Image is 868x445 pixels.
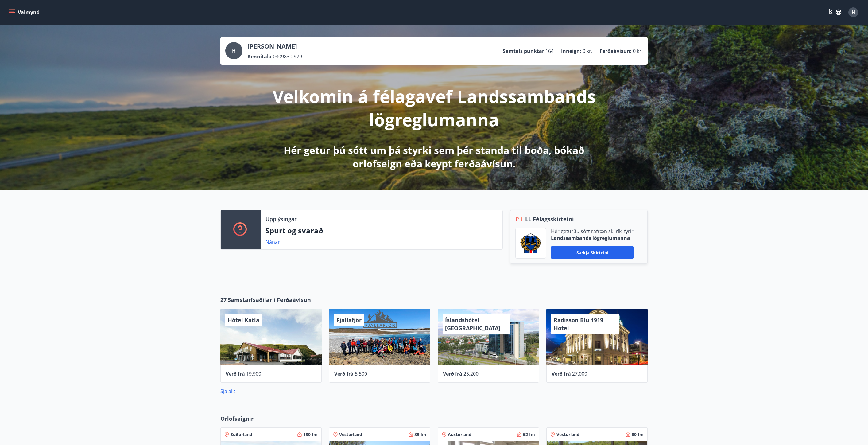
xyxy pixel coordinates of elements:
span: Orlofseignir [220,415,254,423]
p: [PERSON_NAME] [247,42,302,51]
span: 27 [220,296,227,304]
button: ÍS [825,7,845,18]
a: Nánar [265,239,280,245]
button: Sækja skírteini [551,246,634,259]
span: Radisson Blu 1919 Hotel [554,316,603,332]
span: 52 fm [523,431,535,438]
span: Verð frá [334,370,354,377]
p: Velkomin á félagavef Landssambands lögreglumanna [272,84,596,131]
span: Verð frá [226,370,245,377]
span: 0 kr. [583,48,592,54]
span: LL Félagsskírteini [525,215,574,223]
span: Verð frá [552,370,571,377]
span: Hótel Katla [228,316,259,324]
span: H [232,47,236,54]
span: 164 [545,48,554,54]
span: Verð frá [443,370,462,377]
img: 1cqKbADZNYZ4wXUG0EC2JmCwhQh0Y6EN22Kw4FTY.png [520,233,541,253]
p: Hér geturðu sótt rafræn skilríki fyrir [551,228,634,235]
span: Suðurland [231,431,252,438]
p: Landssambands lögreglumanna [551,235,634,241]
p: Inneign : [561,48,581,54]
a: Sjá allt [220,388,235,395]
p: Upplýsingar [265,215,296,223]
p: Hér getur þú sótt um þá styrki sem þér standa til boða, bókað orlofseign eða keypt ferðaávísun. [272,143,596,170]
span: 89 fm [414,431,426,438]
span: Vesturland [556,431,579,438]
span: 25.200 [463,370,479,377]
span: 0 kr. [633,48,643,54]
span: H [851,9,855,16]
span: 19.900 [246,370,261,377]
p: Kennitala [247,53,272,60]
span: 27.000 [572,370,587,377]
span: 030983-2979 [273,53,302,60]
button: menu [7,7,42,18]
span: Íslandshótel [GEOGRAPHIC_DATA] [445,316,500,332]
span: Austurland [448,431,471,438]
p: Spurt og svarað [265,225,498,236]
span: 80 fm [632,431,644,438]
span: Vesturland [339,431,362,438]
span: 130 fm [303,431,318,438]
span: Samstarfsaðilar í Ferðaávísun [228,296,311,304]
button: H [846,5,861,20]
span: Fjallafjör [336,316,362,324]
p: Samtals punktar [503,48,544,54]
p: Ferðaávísun : [600,48,632,54]
span: 5.500 [355,370,367,377]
